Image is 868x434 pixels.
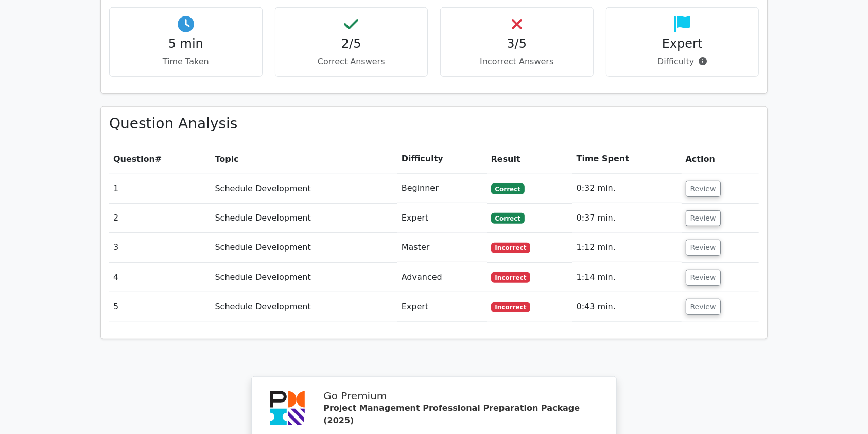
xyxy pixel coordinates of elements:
[397,263,487,292] td: Advanced
[211,174,397,203] td: Schedule Development
[211,292,397,322] td: Schedule Development
[109,144,211,174] th: #
[615,56,751,68] p: Difficulty
[284,37,420,52] h4: 2/5
[109,292,211,322] td: 5
[686,299,721,315] button: Review
[109,115,759,132] h3: Question Analysis
[572,174,682,203] td: 0:32 min.
[397,144,487,174] th: Difficulty
[211,263,397,292] td: Schedule Development
[113,154,155,164] span: Question
[449,37,585,52] h4: 3/5
[211,233,397,262] td: Schedule Development
[615,37,751,52] h4: Expert
[686,210,721,226] button: Review
[491,213,525,223] span: Correct
[397,204,487,233] td: Expert
[487,144,572,174] th: Result
[572,292,682,322] td: 0:43 min.
[572,233,682,262] td: 1:12 min.
[686,181,721,197] button: Review
[109,204,211,233] td: 2
[686,240,721,256] button: Review
[118,37,254,52] h4: 5 min
[109,233,211,262] td: 3
[572,263,682,292] td: 1:14 min.
[491,272,531,282] span: Incorrect
[572,204,682,233] td: 0:37 min.
[284,56,420,68] p: Correct Answers
[397,174,487,203] td: Beginner
[491,302,531,312] span: Incorrect
[491,183,525,194] span: Correct
[491,243,531,253] span: Incorrect
[449,56,585,68] p: Incorrect Answers
[572,144,682,174] th: Time Spent
[682,144,759,174] th: Action
[109,174,211,203] td: 1
[109,263,211,292] td: 4
[118,56,254,68] p: Time Taken
[211,144,397,174] th: Topic
[211,204,397,233] td: Schedule Development
[686,270,721,286] button: Review
[397,292,487,322] td: Expert
[397,233,487,262] td: Master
